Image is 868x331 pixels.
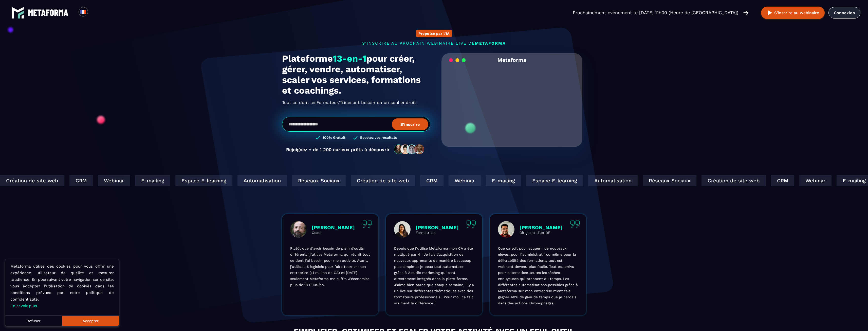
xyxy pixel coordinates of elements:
[767,10,773,16] img: play
[323,135,345,140] h3: 100% Gratuit
[333,53,366,64] span: 13-en-1
[701,175,766,186] div: Création de site web
[643,175,696,186] div: Réseaux Sociaux
[175,175,232,186] div: Espace E-learning
[394,245,474,306] p: Depuis que j’utilise Metaforma mon CA a été multiplié par 4 ! Je fais l’acquisition de nouveaux a...
[362,220,372,228] img: quote
[466,220,476,228] img: quote
[290,245,370,288] p: Plutôt que d’avoir besoin de plein d’outils différents, j’utilise Metaforma qui réunit tout ce do...
[799,175,832,186] div: Webinar
[10,263,114,309] p: Metaforma utilise des cookies pour vous offrir une expérience utilisateur de qualité et mesurer l...
[486,175,521,186] div: E-mailing
[497,53,526,67] h2: Metaforma
[761,7,825,19] button: S’inscrire au webinaire
[445,67,579,133] video: Your browser does not support the video tag.
[392,144,426,155] img: community-people
[418,31,450,36] p: Propulsé par l'IA
[282,98,430,107] h2: Tout ce dont les ont besoin en un seul endroit
[449,58,466,63] img: loading
[416,231,459,235] p: Formatrice
[351,175,415,186] div: Création de site web
[98,175,130,186] div: Webinar
[312,231,355,235] p: Coach
[237,175,287,186] div: Automatisation
[520,224,563,231] p: [PERSON_NAME]
[282,41,586,46] p: s'inscrire au prochain webinaire live de
[573,9,738,16] p: Prochainement événement le [DATE] 11h00 (Heure de [GEOGRAPHIC_DATA])
[360,135,397,140] h3: Boostez vos résultats
[771,175,794,186] div: CRM
[394,221,411,238] img: profile
[62,316,119,326] button: Accepter
[10,304,38,308] a: En savoir plus.
[317,98,353,107] span: Formateur/Trices
[498,221,514,238] img: profile
[290,221,307,238] img: profile
[420,175,444,186] div: CRM
[526,175,583,186] div: Espace E-learning
[416,224,459,231] p: [PERSON_NAME]
[5,316,62,326] button: Refuser
[135,175,170,186] div: E-mailing
[449,175,481,186] div: Webinar
[286,147,390,152] p: Rejoignez + de 1 200 curieux prêts à découvrir
[28,9,68,16] img: logo
[292,175,346,186] div: Réseaux Sociaux
[88,7,100,18] div: Search for option
[588,175,638,186] div: Automatisation
[282,53,430,96] h1: Plateforme pour créer, gérer, vendre, automatiser, scaler vos services, formations et coachings.
[828,7,860,19] a: Connexion
[353,135,358,140] img: checked
[570,220,580,228] img: quote
[743,10,748,15] img: arrow-right
[11,6,24,19] img: logo
[316,135,320,140] img: checked
[69,175,93,186] div: CRM
[520,231,563,235] p: Dirigeant d'un OF
[498,245,578,306] p: Que ça soit pour acquérir de nouveaux élèves, pour l’administratif ou même pour la délivrabilité ...
[80,9,86,15] img: fr
[312,224,355,231] p: [PERSON_NAME]
[92,10,96,16] input: Search for option
[475,41,506,46] span: METAFORMA
[392,118,428,130] button: S’inscrire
